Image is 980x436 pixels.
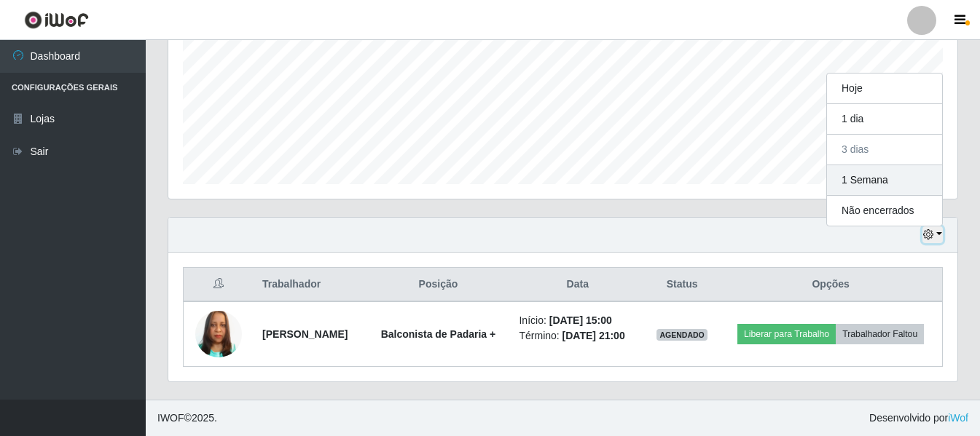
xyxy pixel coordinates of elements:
strong: Balconista de Padaria + [381,328,496,340]
button: 3 dias [827,135,942,165]
button: Trabalhador Faltou [836,324,924,344]
time: [DATE] 15:00 [549,314,612,326]
span: © 2025 . [157,411,217,426]
th: Posição [366,268,510,302]
th: Opções [719,268,942,302]
time: [DATE] 21:00 [562,330,625,341]
span: IWOF [157,412,184,424]
li: Início: [519,313,636,328]
strong: [PERSON_NAME] [262,328,348,340]
a: iWof [948,412,968,424]
span: Desenvolvido por [869,411,968,426]
button: Hoje [827,74,942,104]
img: CoreUI Logo [24,11,89,29]
th: Data [510,268,645,302]
th: Status [645,268,719,302]
button: 1 dia [827,104,942,135]
button: Não encerrados [827,196,942,226]
li: Término: [519,328,636,344]
th: Trabalhador [254,268,366,302]
img: 1753114982332.jpeg [195,293,242,376]
button: 1 Semana [827,165,942,196]
span: AGENDADO [656,329,707,341]
button: Liberar para Trabalho [737,324,836,344]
